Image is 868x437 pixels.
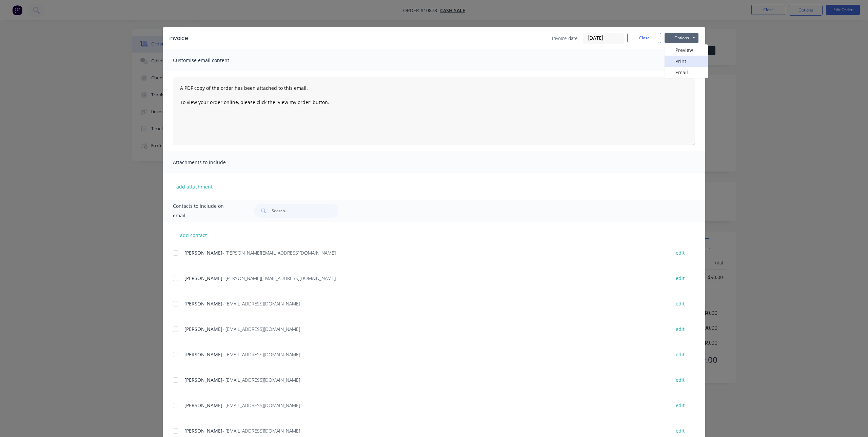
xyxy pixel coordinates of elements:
[672,350,689,359] button: edit
[272,204,339,218] input: Search...
[665,67,708,78] button: Email
[222,250,336,256] span: - [PERSON_NAME][EMAIL_ADDRESS][DOMAIN_NAME]
[184,351,222,358] span: [PERSON_NAME]
[184,402,222,409] span: [PERSON_NAME]
[173,201,237,220] span: Contacts to include on email
[672,324,689,334] button: edit
[170,34,188,42] div: Invoice
[627,33,661,43] button: Close
[173,56,248,65] span: Customise email content
[665,44,708,56] button: Preview
[665,33,698,43] button: Options
[222,351,300,358] span: - [EMAIL_ADDRESS][DOMAIN_NAME]
[173,230,214,240] button: add contact
[184,250,222,256] span: [PERSON_NAME]
[222,377,300,383] span: - [EMAIL_ADDRESS][DOMAIN_NAME]
[552,35,578,42] span: Invoice date
[222,402,300,409] span: - [EMAIL_ADDRESS][DOMAIN_NAME]
[222,326,300,332] span: - [EMAIL_ADDRESS][DOMAIN_NAME]
[672,248,689,257] button: edit
[665,56,708,67] button: Print
[672,426,689,435] button: edit
[184,377,222,383] span: [PERSON_NAME]
[222,428,300,434] span: - [EMAIL_ADDRESS][DOMAIN_NAME]
[222,300,300,307] span: - [EMAIL_ADDRESS][DOMAIN_NAME]
[184,275,222,281] span: [PERSON_NAME]
[184,300,222,307] span: [PERSON_NAME]
[672,299,689,308] button: edit
[173,158,248,167] span: Attachments to include
[173,77,695,145] textarea: A PDF copy of the order has been attached to this email. To view your order online, please click ...
[173,181,216,192] button: add attachment
[184,326,222,332] span: [PERSON_NAME]
[672,274,689,283] button: edit
[672,375,689,384] button: edit
[184,428,222,434] span: [PERSON_NAME]
[672,401,689,410] button: edit
[222,275,336,281] span: - [PERSON_NAME][EMAIL_ADDRESS][DOMAIN_NAME]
